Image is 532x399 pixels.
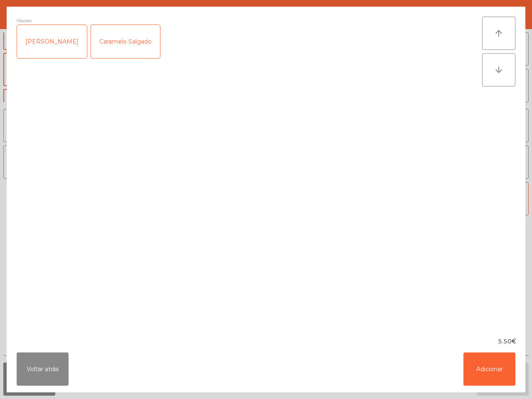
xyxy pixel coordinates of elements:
[17,352,69,386] button: Voltar atrás
[91,25,160,58] div: Caramelo Salgado
[463,352,515,386] button: Adicionar
[494,28,504,38] i: arrow_upward
[7,337,525,346] div: 5.50€
[482,17,515,50] button: arrow_upward
[482,53,515,86] button: arrow_downward
[494,65,504,75] i: arrow_downward
[17,25,87,58] div: [PERSON_NAME]
[17,17,32,25] span: Opções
